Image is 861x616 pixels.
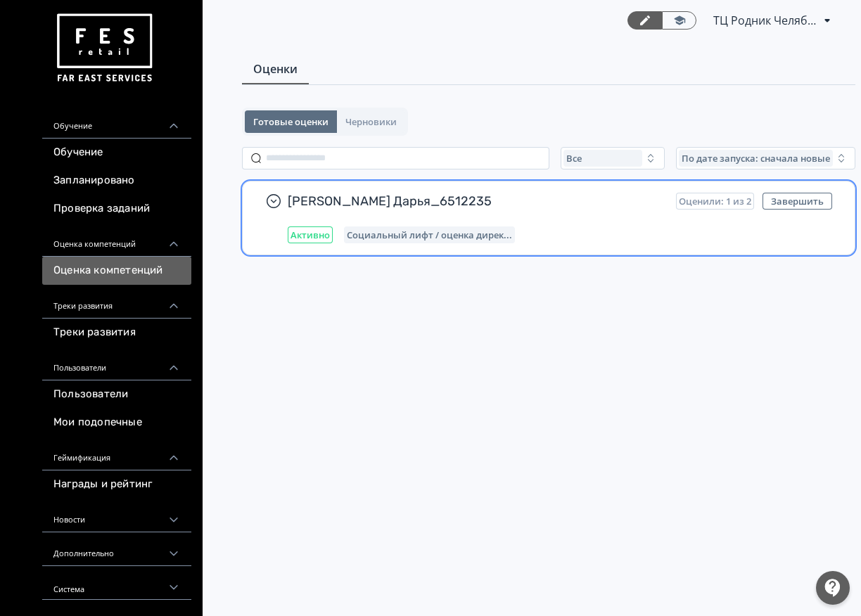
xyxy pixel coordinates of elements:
div: Новости [42,499,191,532]
div: Пользователи [42,347,191,380]
div: Система [42,566,191,600]
span: [PERSON_NAME] Дарья_6512235 [288,193,665,210]
span: Активно [291,229,330,240]
span: Готовые оценки [253,116,329,127]
div: Оценка компетенций [42,223,191,257]
a: Треки развития [42,319,191,347]
button: Все [561,147,665,169]
a: Пользователи [42,380,191,409]
a: Награды и рейтинг [42,470,191,499]
button: Готовые оценки [245,110,337,133]
span: ТЦ Родник Челябинск CR 6512235 [713,12,819,29]
button: По дате запуска: сначала новые [676,147,855,169]
a: Мои подопечные [42,409,191,437]
span: Черновики [345,116,397,127]
div: Геймификация [42,437,191,470]
span: Социальный лифт / оценка директора магазина [347,229,512,240]
span: Оценили: 1 из 2 [679,195,751,207]
span: Все [566,153,582,164]
button: Завершить [763,193,832,210]
div: Обучение [42,105,191,139]
a: Запланировано [42,167,191,195]
span: По дате запуска: сначала новые [682,153,830,164]
img: https://files.teachbase.ru/system/account/57463/logo/medium-936fc5084dd2c598f50a98b9cbe0469a.png [53,8,155,88]
a: Переключиться в режим ученика [662,11,696,30]
a: Проверка заданий [42,195,191,223]
a: Обучение [42,139,191,167]
a: Оценка компетенций [42,257,191,285]
div: Дополнительно [42,532,191,566]
div: Треки развития [42,285,191,319]
span: Оценки [253,60,298,77]
button: Черновики [337,110,405,133]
